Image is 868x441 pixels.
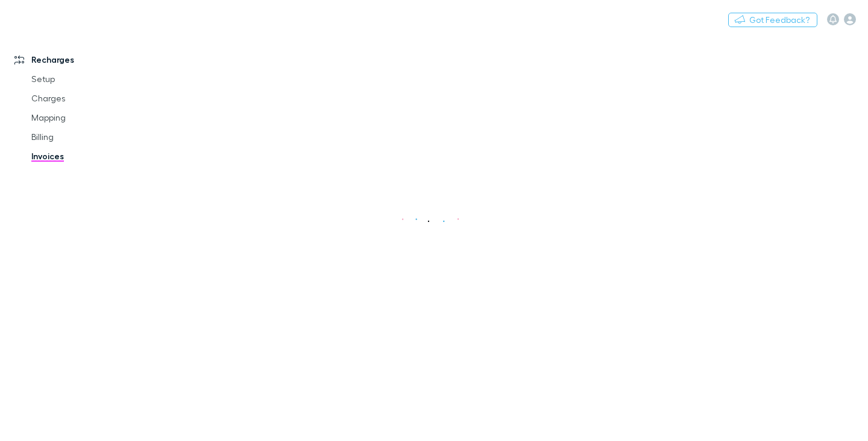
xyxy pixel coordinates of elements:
a: Charges [19,89,156,108]
a: Mapping [19,108,156,127]
a: Billing [19,127,156,147]
button: Got Feedback? [728,13,817,27]
a: Setup [19,69,156,89]
a: Recharges [2,50,156,69]
a: Invoices [19,147,156,166]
